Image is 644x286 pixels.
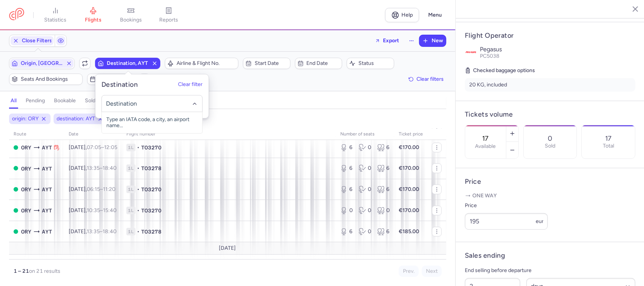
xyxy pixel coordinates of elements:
p: End selling before departure [465,266,635,275]
span: Start date [255,60,288,66]
strong: €170.00 [399,144,419,151]
time: 06:15 [87,186,100,192]
span: 1L [126,165,135,172]
h4: Sales ending [465,251,505,260]
button: Days of week [87,74,135,85]
span: – [87,207,117,214]
button: Menu [424,8,446,22]
span: Help [402,12,413,18]
time: 13:35 [87,228,100,235]
span: Status [358,60,392,66]
span: Orly, Paris, France [21,206,31,215]
span: Close Filters [22,38,52,44]
th: Flight number [122,129,336,140]
strong: €170.00 [399,165,419,171]
a: Help [385,8,419,22]
time: 12:05 [104,144,117,151]
time: 07:05 [87,144,101,151]
span: AYT [42,143,52,152]
strong: €185.00 [399,228,419,235]
span: [DATE], [69,207,117,214]
span: – [87,144,117,151]
span: TO3278 [141,165,161,172]
span: PC5038 [480,53,500,59]
time: 10:35 [87,207,100,214]
span: TO3270 [141,144,161,151]
strong: €170.00 [399,186,419,192]
span: Clear filters [417,76,444,82]
span: New [432,38,443,44]
h4: all [11,97,17,104]
div: 0 [340,207,353,214]
span: TO3270 [141,186,161,193]
span: AYT [42,165,52,173]
span: 1L [126,207,135,214]
span: • [137,228,140,235]
div: 6 [340,144,353,151]
span: – [87,228,117,235]
span: [DATE], [69,186,115,192]
button: End date [295,58,343,69]
p: 17 [605,135,612,142]
time: 18:40 [103,165,117,171]
label: Available [475,143,496,149]
span: destination: AYT [57,115,95,123]
time: 18:40 [103,228,117,235]
th: Ticket price [394,129,427,140]
span: 1L [126,186,135,193]
span: Destination, AYT [107,60,149,66]
span: Type an IATA code, a city, an airport name... [102,112,202,133]
a: statistics [37,7,74,23]
button: Export [370,35,404,47]
span: flights [85,17,101,23]
button: Close Filters [9,35,55,46]
h4: Flight Operator [465,31,635,40]
h4: Tickets volume [465,110,635,119]
span: AYT [42,228,52,236]
div: 6 [340,186,353,193]
span: bookings [120,17,142,23]
div: 0 [359,165,371,172]
span: – [87,165,117,171]
th: route [9,129,64,140]
button: New [420,35,446,46]
time: 15:40 [103,207,117,214]
span: TO3278 [141,228,161,235]
span: • [137,207,140,214]
h4: sold out [85,97,105,104]
strong: €170.00 [399,207,419,214]
p: Total [603,143,614,149]
th: date [64,129,122,140]
div: 0 [359,228,371,235]
span: – [87,186,115,192]
span: eur [536,218,544,224]
span: AYT [42,185,52,194]
p: Sold [545,143,555,149]
div: 0 [359,144,371,151]
span: Origin, [GEOGRAPHIC_DATA] [21,60,63,66]
div: 0 [359,186,371,193]
time: 13:35 [87,165,100,171]
span: Orly, Paris, France [21,185,31,194]
div: 6 [340,165,353,172]
h5: Checked baggage options [465,66,635,75]
button: Clear filter [178,82,203,88]
span: End date [307,60,340,66]
span: [DATE], [69,228,117,235]
a: bookings [112,7,150,23]
div: 6 [377,165,390,172]
a: flights [74,7,112,23]
p: One way [465,192,635,200]
button: Airline & Flight No. [165,58,238,69]
button: Seats and bookings [9,74,83,85]
img: Pegasus logo [465,46,477,58]
button: Status [347,58,394,69]
button: Clear filters [406,74,446,85]
p: Pegasus [480,46,635,53]
span: • [137,165,140,172]
span: • [137,186,140,193]
span: Seats and bookings [21,76,80,82]
input: -searchbox [106,100,198,108]
button: Destination, AYT [95,58,161,69]
a: CitizenPlane red outlined logo [9,8,24,22]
